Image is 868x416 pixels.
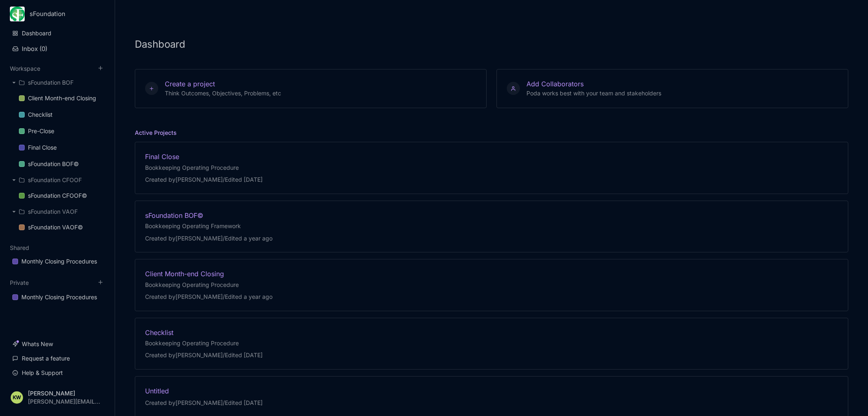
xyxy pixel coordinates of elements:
a: Checklist [14,107,107,122]
button: KW[PERSON_NAME][PERSON_NAME][EMAIL_ADDRESS][PERSON_NAME][DOMAIN_NAME] [7,385,107,409]
div: Client Month-end Closing [145,269,272,278]
span: Poda works best with your team and stakeholders [526,90,661,97]
div: Checklist [28,110,53,120]
a: Final CloseBookkeeping Operating ProcedureCreated by[PERSON_NAME]/Edited [DATE] [135,142,848,194]
button: Workspace [10,65,40,72]
div: sFoundation BOF© [28,159,79,169]
a: Request a feature [7,351,107,366]
a: Dashboard [7,25,107,41]
div: Created by [PERSON_NAME] / Edited a year ago [145,234,272,243]
div: Final Close [145,152,263,161]
div: Untitled [145,386,263,395]
div: sFoundation BOF© [145,211,272,220]
div: Monthly Closing Procedures [21,257,97,266]
div: Bookkeeping Operating Procedure [145,339,263,348]
a: Client Month-end Closing [14,90,107,106]
button: Add Collaborators Poda works best with your team and stakeholders [496,69,848,108]
div: Client Month-end Closing [28,93,96,103]
div: sFoundation CFOOF [28,175,82,185]
div: [PERSON_NAME] [28,390,100,396]
div: sFoundation BOF [7,75,107,90]
button: Inbox (0) [7,42,107,56]
h5: Active Projects [135,128,177,143]
a: sFoundation BOF© [14,156,107,172]
div: Pre-Close [28,126,54,136]
span: Create a project [165,80,215,88]
div: sFoundation [30,10,92,18]
div: Bookkeeping Operating Procedure [145,163,263,172]
div: Bookkeeping Operating Framework [145,222,272,231]
a: ChecklistBookkeeping Operating ProcedureCreated by[PERSON_NAME]/Edited [DATE] [135,318,848,370]
div: Client Month-end Closing [14,90,107,106]
div: sFoundation VAOF© [14,220,107,236]
a: Pre-Close [14,123,107,139]
div: Final Close [14,140,107,156]
div: Final Close [28,143,57,153]
div: Created by [PERSON_NAME] / Edited [DATE] [145,399,263,407]
a: sFoundation VAOF© [14,220,107,235]
div: sFoundation VAOF© [28,222,83,232]
button: Private [10,279,29,286]
div: sFoundation VAOF [7,204,107,219]
div: Workspace [7,73,107,238]
div: Checklist [145,328,263,337]
div: Monthly Closing Procedures [7,289,107,305]
a: Monthly Closing Procedures [7,289,107,305]
a: Final Close [14,140,107,155]
div: Created by [PERSON_NAME] / Edited [DATE] [145,351,263,359]
div: Monthly Closing Procedures [7,254,107,270]
button: Shared [10,244,29,251]
div: Created by [PERSON_NAME] / Edited a year ago [145,293,272,301]
a: sFoundation CFOOF© [14,188,107,203]
div: Created by [PERSON_NAME] / Edited [DATE] [145,176,263,184]
div: Shared [7,251,107,273]
div: sFoundation BOF [28,78,74,88]
div: sFoundation VAOF [28,207,78,217]
div: sFoundation CFOOF [7,173,107,187]
a: Help & Support [7,365,107,381]
h1: Dashboard [135,39,848,49]
button: Create a project Think Outcomes, Objectives, Problems, etc [135,69,487,108]
a: Client Month-end ClosingBookkeeping Operating ProcedureCreated by[PERSON_NAME]/Edited a year ago [135,259,848,311]
a: sFoundation BOF©Bookkeeping Operating FrameworkCreated by[PERSON_NAME]/Edited a year ago [135,201,848,252]
div: Private [7,287,107,308]
a: Whats New [7,336,107,352]
div: sFoundation CFOOF© [28,191,87,201]
a: Monthly Closing Procedures [7,254,107,269]
div: Monthly Closing Procedures [21,292,97,302]
span: Think Outcomes, Objectives, Problems, etc [165,90,281,97]
div: Bookkeeping Operating Procedure [145,280,272,289]
div: sFoundation CFOOF© [14,188,107,204]
div: [PERSON_NAME][EMAIL_ADDRESS][PERSON_NAME][DOMAIN_NAME] [28,398,100,404]
button: sFoundation [10,7,105,21]
span: Add Collaborators [526,80,584,88]
div: KW [11,391,23,404]
div: Pre-Close [14,123,107,139]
